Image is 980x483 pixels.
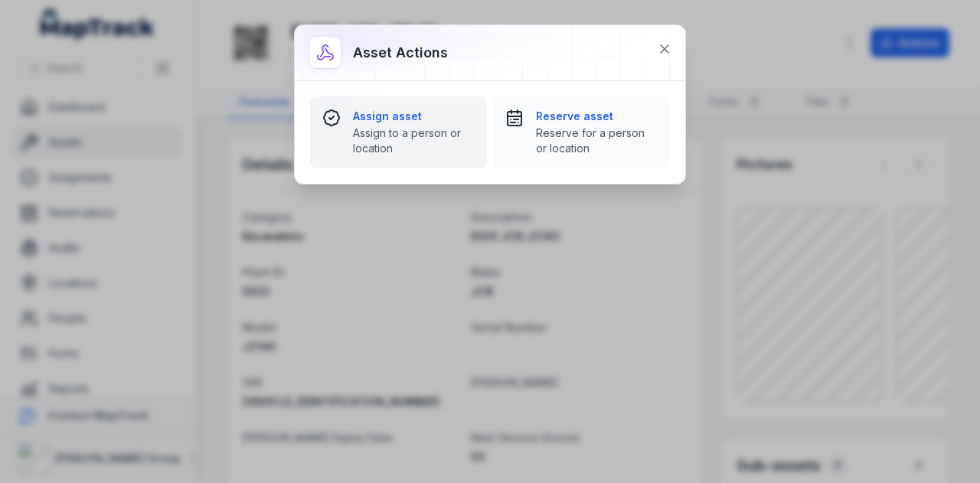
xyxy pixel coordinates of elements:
[493,96,670,168] button: Reserve assetReserve for a person or location
[536,126,658,156] span: Reserve for a person or location
[536,109,658,124] strong: Reserve asset
[353,109,475,124] strong: Assign asset
[353,42,448,64] h3: Asset actions
[353,126,475,156] span: Assign to a person or location
[310,96,487,168] button: Assign assetAssign to a person or location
